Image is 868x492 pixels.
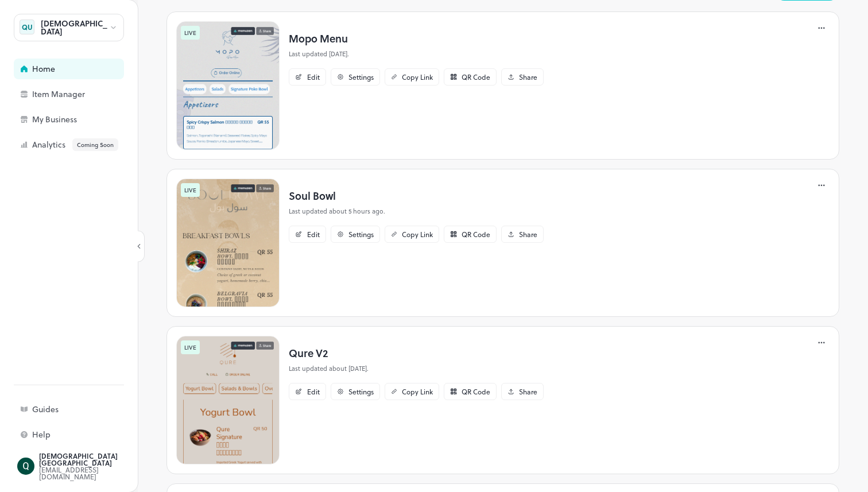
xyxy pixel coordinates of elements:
div: LIVE [181,26,200,40]
div: [DEMOGRAPHIC_DATA] [GEOGRAPHIC_DATA] [39,452,147,466]
div: Share [519,231,537,238]
div: QR Code [462,388,490,395]
div: Home [32,65,147,73]
div: LIVE [181,340,200,354]
div: Copy Link [402,73,433,80]
img: 17597334598882t08vrndvag.png [176,179,280,307]
div: Copy Link [402,231,433,238]
div: Guides [32,405,147,413]
img: ACg8ocJiFYrHQE75ZLY8EvvdtQDLS1qcw14J4gXrM65n2YxVfnvONg=s96-c [17,458,34,475]
p: Last updated about [DATE]. [289,364,544,374]
div: Edit [307,388,320,395]
div: Settings [348,231,374,238]
div: Edit [307,231,320,238]
div: Edit [307,73,320,80]
p: Mopo Menu [289,30,544,46]
div: Share [519,388,537,395]
div: Analytics [32,138,147,151]
div: QR Code [462,73,490,80]
p: Soul Bowl [289,188,544,203]
div: Share [519,73,537,80]
p: Qure V2 [289,345,544,361]
div: QU [20,20,34,34]
div: Coming Soon [72,138,118,151]
div: Copy Link [402,388,433,395]
div: LIVE [181,183,200,197]
img: 1759060282201h4ehhs3wswf.png [176,21,280,150]
div: QR Code [462,231,490,238]
div: My Business [32,115,147,123]
div: [DEMOGRAPHIC_DATA] [41,20,109,36]
p: Last updated about 5 hours ago. [289,207,544,216]
div: Settings [348,73,374,80]
div: Help [32,431,147,439]
div: [EMAIL_ADDRESS][DOMAIN_NAME] [39,466,147,480]
div: Settings [348,388,374,395]
p: Last updated [DATE]. [289,49,544,59]
div: Item Manager [32,90,147,98]
img: 1756888876427pvkhr0oca8g.png [176,336,280,464]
